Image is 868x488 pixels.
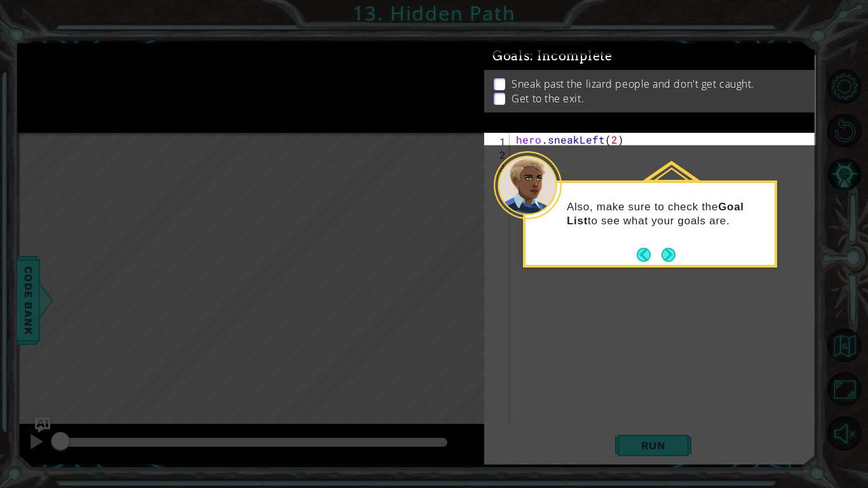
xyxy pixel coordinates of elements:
strong: Goal List [567,201,744,227]
div: 1 [487,135,510,148]
p: Also, make sure to check the to see what your goals are. [567,200,766,228]
p: Get to the exit. [512,97,584,111]
button: Next [661,248,675,262]
p: Sneak past the lizard people and don't get caught. [512,82,754,96]
span: Goals [492,54,613,70]
span: : Incomplete [530,54,612,69]
button: Back [637,248,661,262]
